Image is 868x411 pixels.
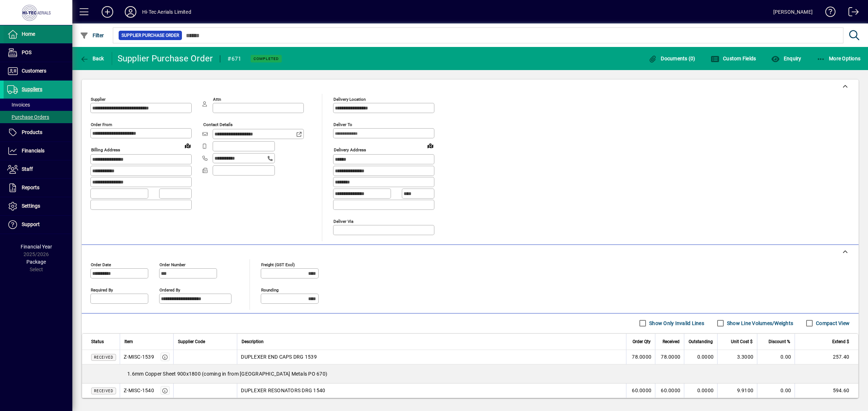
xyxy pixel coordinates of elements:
td: 78.0000 [626,350,655,364]
a: View on map [182,140,193,151]
span: Outstanding [689,338,713,346]
a: Staff [4,160,72,178]
mat-label: Ordered by [159,287,180,292]
span: Received [94,389,113,393]
a: Logout [843,1,859,25]
span: Enquiry [771,56,801,61]
span: Staff [22,166,33,172]
span: Custom Fields [711,56,756,61]
span: Financials [22,148,44,153]
a: Support [4,216,72,234]
a: View on map [425,140,436,151]
mat-label: Freight (GST excl) [261,262,295,267]
span: Item [124,338,133,346]
td: 9.9100 [717,384,757,398]
span: Description [242,338,264,346]
span: Invoices [7,102,30,108]
td: 60.0000 [626,384,655,398]
a: Home [4,25,72,43]
button: Documents (0) [647,52,697,65]
button: Add [96,5,119,18]
div: Hi-Tec Aerials Limited [142,6,191,18]
span: Order Qty [633,338,651,346]
button: Filter [78,29,106,42]
a: Customers [4,62,72,80]
button: Back [78,52,106,65]
mat-label: Order date [91,262,111,267]
div: #671 [227,53,241,65]
mat-label: Required by [91,287,113,292]
td: 257.40 [795,350,858,364]
span: Home [22,31,35,37]
a: Invoices [4,99,72,111]
mat-label: Order from [91,122,112,127]
span: Received [663,338,680,346]
td: 60.0000 [655,384,684,398]
span: Status [91,338,104,346]
td: 0.0000 [684,384,717,398]
span: Discount % [769,338,790,346]
a: Purchase Orders [4,111,72,123]
span: Support [22,221,40,227]
div: Supplier Purchase Order [118,53,213,64]
td: 0.00 [757,350,795,364]
span: DUPLEXER RESONATORS DRG 1540 [241,387,325,394]
a: Settings [4,197,72,215]
label: Show Line Volumes/Weights [726,320,793,327]
div: Z-MISC-1539 [124,353,154,360]
span: Financial Year [21,244,52,250]
span: Received [94,355,113,359]
span: Purchase Orders [7,114,49,120]
app-page-header-button: Back [72,52,112,65]
label: Compact View [814,320,850,327]
span: Filter [80,33,104,38]
span: Suppliers [22,86,42,92]
div: 1.6mm Copper Sheet 900x1800 (coming in from [GEOGRAPHIC_DATA] Metals PO 670) [82,364,858,383]
a: Reports [4,179,72,197]
a: Financials [4,142,72,160]
td: 0.0000 [684,350,717,364]
mat-label: Supplier [91,97,106,102]
a: Products [4,124,72,142]
label: Show Only Invalid Lines [648,320,704,327]
span: Products [22,129,42,135]
mat-label: Deliver To [333,122,352,127]
td: 594.60 [795,384,858,398]
span: Package [26,259,46,265]
mat-label: Deliver via [333,219,353,224]
span: Supplier Purchase Order [122,32,179,39]
div: [PERSON_NAME] [773,6,813,18]
td: 3.3000 [717,350,757,364]
span: Settings [22,203,40,209]
div: Z-MISC-1540 [124,387,154,394]
span: Back [80,56,104,61]
span: Extend $ [832,338,849,346]
a: Knowledge Base [820,1,836,25]
a: POS [4,44,72,62]
span: DUPLEXER END CAPS DRG 1539 [241,353,317,360]
span: More Options [817,56,861,61]
span: Reports [22,185,39,190]
span: POS [22,49,31,55]
mat-label: Delivery Location [333,97,366,102]
button: Enquiry [769,52,803,65]
td: 78.0000 [655,350,684,364]
button: Custom Fields [709,52,758,65]
span: Documents (0) [648,56,695,61]
span: Unit Cost $ [731,338,753,346]
td: 0.00 [757,384,795,398]
button: Profile [119,5,142,18]
mat-label: Order number [159,262,186,267]
span: Customers [22,68,46,74]
span: Completed [254,56,279,61]
mat-label: Rounding [261,287,278,292]
button: More Options [815,52,863,65]
mat-label: Attn [213,97,221,102]
span: Supplier Code [178,338,205,346]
